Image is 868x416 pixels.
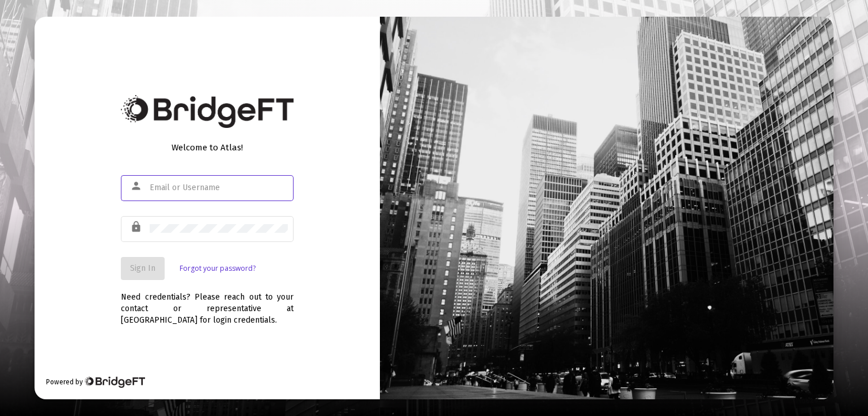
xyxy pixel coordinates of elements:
img: Bridge Financial Technology Logo [121,95,294,128]
span: Sign In [130,263,155,273]
mat-icon: person [130,179,144,193]
div: Need credentials? Please reach out to your contact or representative at [GEOGRAPHIC_DATA] for log... [121,280,294,326]
div: Welcome to Atlas! [121,142,294,153]
div: Powered by [46,376,144,388]
img: Bridge Financial Technology Logo [84,376,144,388]
a: Forgot your password? [180,263,256,274]
input: Email or Username [150,183,288,192]
mat-icon: lock [130,220,144,234]
button: Sign In [121,257,165,280]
